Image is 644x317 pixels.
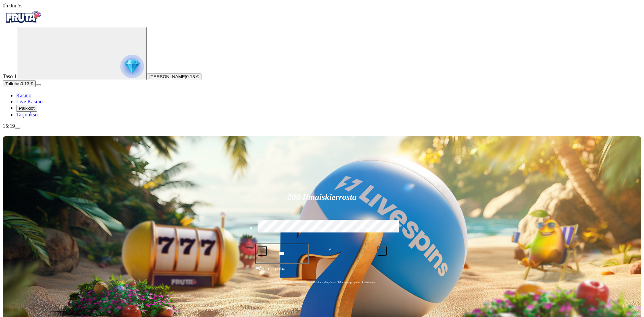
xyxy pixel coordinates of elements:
[301,219,343,238] label: €150
[329,247,331,253] span: €
[147,73,201,80] button: [PERSON_NAME]0.13 €
[256,219,298,238] label: €50
[3,21,43,27] a: Fruta
[3,3,23,8] span: user session time
[5,81,21,86] span: Talletus
[3,80,36,87] button: Talletusplus icon0.13 €
[36,84,41,86] button: menu
[3,123,15,129] span: 15:19
[257,265,286,277] span: Talleta ja pelaa
[16,93,31,98] a: Kasino
[255,265,389,278] button: Talleta ja pelaa
[16,105,37,112] button: Palkkiot
[3,93,641,118] nav: Main menu
[19,106,35,111] span: Palkkiot
[346,219,388,238] label: €250
[186,74,199,79] span: 0.13 €
[21,81,33,86] span: 0.13 €
[17,27,147,80] button: reward progress
[258,246,267,256] button: minus icon
[16,112,39,117] a: Tarjoukset
[3,73,17,79] span: Taso 1
[3,9,641,118] nav: Primary
[120,55,144,78] img: reward progress
[16,99,43,104] a: Live Kasino
[15,127,20,129] button: menu
[377,246,387,256] button: plus icon
[149,74,186,79] span: [PERSON_NAME]
[3,9,43,25] img: Fruta
[260,265,262,269] span: €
